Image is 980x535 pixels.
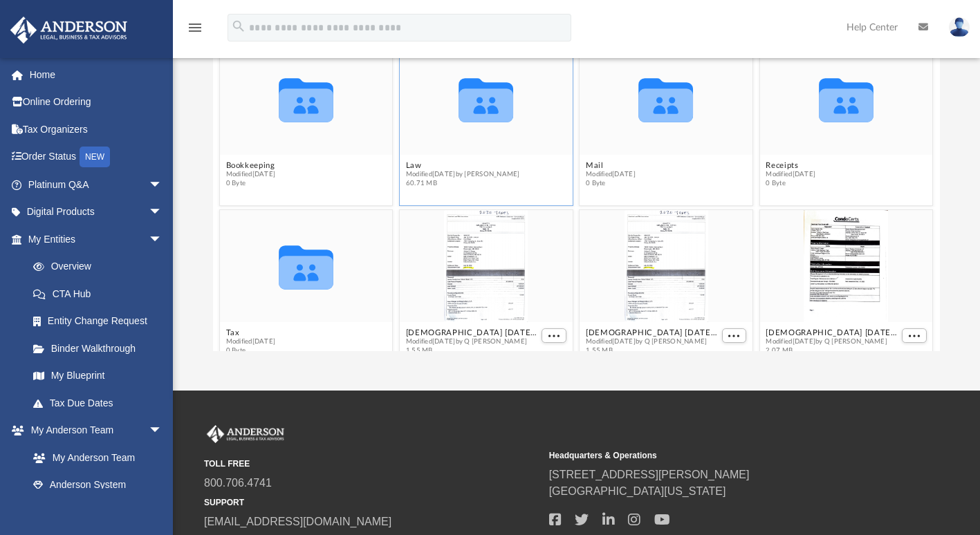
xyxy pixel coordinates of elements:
a: [STREET_ADDRESS][PERSON_NAME] [549,469,750,480]
span: 1.55 MB [406,347,539,356]
span: arrow_drop_down [149,171,176,199]
a: Online Ordering [10,88,183,116]
span: 1.55 MB [586,347,719,356]
span: 0 Byte [766,180,816,189]
small: TOLL FREE [204,458,539,470]
a: Order StatusNEW [10,143,183,171]
img: Anderson Advisors Platinum Portal [204,425,287,443]
button: Bookkeeping [226,161,276,170]
button: More options [542,328,567,343]
a: Anderson System [19,471,176,499]
small: Headquarters & Operations [549,449,885,462]
a: menu [187,26,203,36]
button: [DEMOGRAPHIC_DATA] [DATE] (1) (1).pdf [406,328,539,337]
span: 60.71 MB [406,180,520,189]
a: Entity Change Request [19,308,183,335]
a: [GEOGRAPHIC_DATA][US_STATE] [549,485,726,497]
a: Digital Productsarrow_drop_down [10,198,183,226]
button: Tax [226,328,276,337]
span: Modified [DATE] [766,170,816,179]
a: Binder Walkthrough [19,335,183,362]
a: 800.706.4741 [204,477,272,489]
img: Anderson Advisors Platinum Portal [6,17,131,44]
button: More options [722,328,747,343]
span: arrow_drop_down [149,198,176,227]
button: [DEMOGRAPHIC_DATA] [DATE] (1).pdf [586,328,719,337]
a: Home [10,61,183,88]
button: Law [406,161,520,170]
span: Modified [DATE] [226,337,276,346]
span: Modified [DATE] [226,170,276,179]
div: grid [213,37,939,352]
a: [EMAIL_ADDRESS][DOMAIN_NAME] [204,516,391,527]
span: 0 Byte [586,180,636,189]
span: arrow_drop_down [149,225,176,254]
span: Modified [DATE] by Q [PERSON_NAME] [766,337,899,346]
a: My Blueprint [19,362,176,390]
a: CTA Hub [19,280,183,308]
span: 0 Byte [226,347,276,356]
span: Modified [DATE] [586,170,636,179]
button: Mail [586,161,636,170]
button: Receipts [766,161,816,170]
img: User Pic [949,17,970,37]
a: My Entitiesarrow_drop_down [10,225,183,253]
span: 2.07 MB [766,347,899,356]
i: search [231,19,246,34]
a: Tax Due Dates [19,389,183,417]
span: Modified [DATE] by Q [PERSON_NAME] [406,337,539,346]
small: SUPPORT [204,496,539,509]
button: More options [902,328,927,343]
div: NEW [80,147,110,167]
span: arrow_drop_down [149,417,176,445]
a: Tax Organizers [10,115,183,143]
a: My Anderson Teamarrow_drop_down [10,417,176,444]
span: Modified [DATE] by [PERSON_NAME] [406,170,520,179]
span: Modified [DATE] by Q [PERSON_NAME] [586,337,719,346]
span: 0 Byte [226,180,276,189]
a: My Anderson Team [19,444,169,471]
a: Platinum Q&Aarrow_drop_down [10,171,183,198]
i: menu [187,19,203,36]
button: [DEMOGRAPHIC_DATA] [DATE] (2) (1).pdf [766,328,899,337]
a: Overview [19,253,183,281]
